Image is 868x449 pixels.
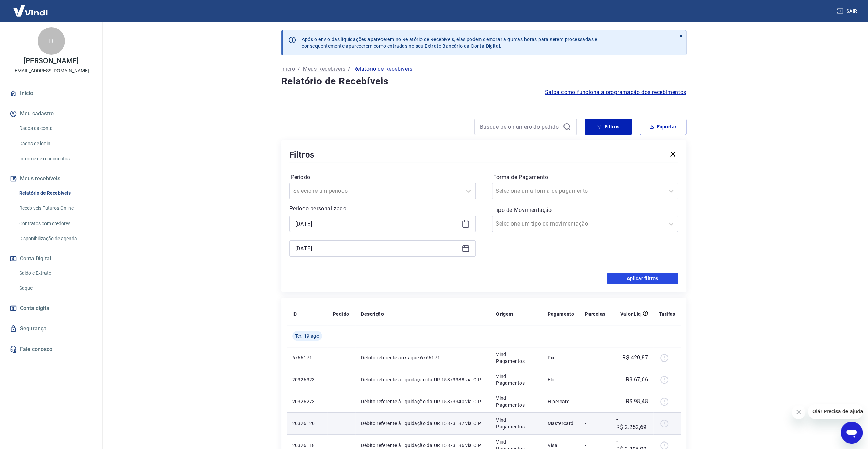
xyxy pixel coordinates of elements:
[585,376,605,383] p: -
[38,27,65,55] div: D
[361,354,485,361] p: Débito referente ao saque 6766171
[585,442,605,449] p: -
[353,65,412,73] p: Relatório de Recebíveis
[292,376,322,383] p: 20326323
[616,415,648,432] p: -R$ 2.252,69
[585,354,605,361] p: -
[493,206,677,214] label: Tipo de Movimentação
[808,404,863,419] iframe: Mensagem da empresa
[298,65,300,73] p: /
[480,122,560,132] input: Busque pelo número do pedido
[361,398,485,405] p: Débito referente à liquidação da UR 15873340 via CIP
[16,186,94,200] a: Relatório de Recebíveis
[547,311,574,317] p: Pagamento
[496,351,536,365] p: Vindi Pagamentos
[16,137,94,151] a: Dados de login
[361,420,485,427] p: Débito referente à liquidação da UR 15873187 via CIP
[659,311,675,317] p: Tarifas
[496,373,536,386] p: Vindi Pagamentos
[295,243,459,254] input: Data final
[547,398,574,405] p: Hipercard
[496,311,513,317] p: Origem
[292,311,297,317] p: ID
[621,354,648,362] p: -R$ 420,87
[624,397,648,406] p: -R$ 98,48
[496,417,536,430] p: Vindi Pagamentos
[493,173,677,181] label: Forma de Pagamento
[289,205,476,213] p: Período personalizado
[302,36,597,50] p: Após o envio das liquidações aparecerem no Relatório de Recebíveis, elas podem demorar algumas ho...
[361,311,384,317] p: Descrição
[585,119,632,135] button: Filtros
[281,65,295,73] a: Início
[24,57,78,65] p: [PERSON_NAME]
[361,376,485,383] p: Débito referente à liquidação da UR 15873388 via CIP
[792,405,805,419] iframe: Fechar mensagem
[16,232,94,246] a: Disponibilização de agenda
[640,119,686,135] button: Exportar
[585,398,605,405] p: -
[16,266,94,280] a: Saldo e Extrato
[348,65,350,73] p: /
[281,74,686,88] h4: Relatório de Recebíveis
[8,171,94,186] button: Meus recebíveis
[8,301,94,316] a: Conta digital
[496,395,536,408] p: Vindi Pagamentos
[841,422,863,444] iframe: Botão para abrir a janela de mensagens
[8,86,94,101] a: Início
[289,149,315,160] h5: Filtros
[361,442,485,449] p: Débito referente à liquidação da UR 15873186 via CIP
[295,219,459,229] input: Data inicial
[547,420,574,427] p: Mastercard
[16,121,94,135] a: Dados da conta
[547,442,574,449] p: Visa
[333,311,349,317] p: Pedido
[16,152,94,166] a: Informe de rendimentos
[624,376,648,384] p: -R$ 67,66
[8,106,94,121] button: Meu cadastro
[607,273,678,284] button: Aplicar filtros
[16,217,94,231] a: Contratos com credores
[292,398,322,405] p: 20326273
[295,332,319,339] span: Ter, 19 ago
[16,201,94,215] a: Recebíveis Futuros Online
[20,303,51,313] span: Conta digital
[13,67,89,74] p: [EMAIL_ADDRESS][DOMAIN_NAME]
[585,311,605,317] p: Parcelas
[292,442,322,449] p: 20326118
[8,321,94,336] a: Segurança
[303,65,345,73] a: Meus Recebíveis
[8,251,94,266] button: Conta Digital
[292,354,322,361] p: 6766171
[291,173,474,181] label: Período
[547,354,574,361] p: Pix
[585,420,605,427] p: -
[835,5,860,17] button: Sair
[8,0,53,21] img: Vindi
[620,311,643,317] p: Valor Líq.
[545,88,686,96] a: Saiba como funciona a programação dos recebimentos
[4,5,57,10] span: Olá! Precisa de ajuda?
[292,420,322,427] p: 20326120
[16,281,94,295] a: Saque
[8,342,94,357] a: Fale conosco
[547,376,574,383] p: Elo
